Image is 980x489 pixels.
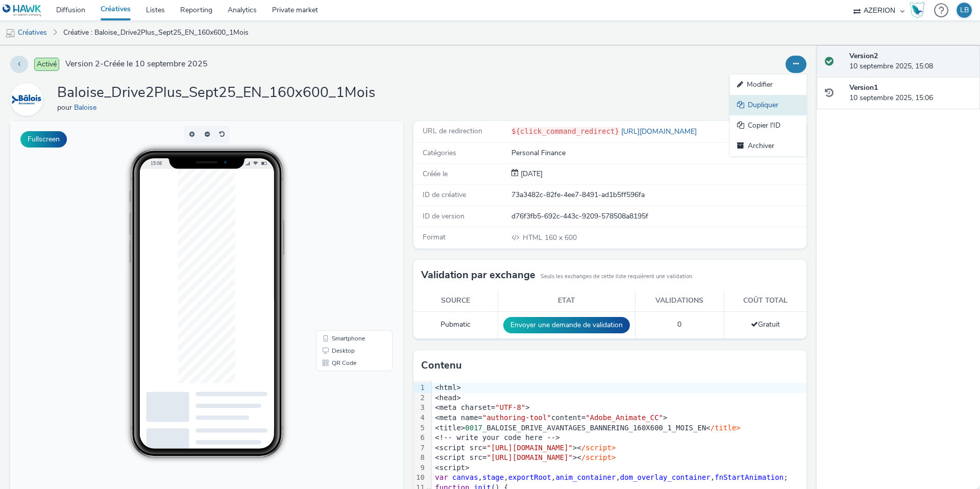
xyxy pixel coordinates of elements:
div: 73a3482c-82fe-4ee7-8491-ad1b5ff596fa [511,190,805,200]
td: Pubmatic [413,311,498,338]
th: Coût total [724,290,806,311]
span: [DATE] [519,169,543,179]
div: 4 [413,413,426,423]
span: 0 [677,320,681,329]
div: 10 [413,473,426,483]
span: 0017_ [465,424,486,432]
a: Dupliquer [730,95,806,115]
strong: Version 2 [849,51,878,61]
span: 160 x 600 [522,233,577,242]
div: 10 septembre 2025, 15:08 [849,51,972,72]
div: 9 [413,463,426,473]
div: 8 [413,453,426,463]
span: stage [482,473,504,481]
li: QR Code [308,236,380,248]
a: Copier l'ID [730,115,806,136]
img: Baloise [12,85,41,114]
span: Smartphone [322,214,355,221]
span: ID de créative [423,190,466,200]
span: exportRoot [508,473,551,481]
div: Création 10 septembre 2025, 15:06 [519,169,543,179]
div: 5 [413,423,426,433]
code: ${click_command_redirect} [511,127,619,135]
span: Desktop [322,227,345,233]
span: QR Code [322,239,346,245]
span: 15:08 [140,39,152,45]
th: Source [413,290,498,311]
button: Envoyer une demande de validation [503,317,630,333]
h3: Contenu [421,358,462,373]
a: Créative : Baloise_Drive2Plus_Sept25_EN_160x600_1Mois [58,20,254,45]
span: pour [57,103,74,112]
span: dom_overlay_container [620,473,710,481]
small: Seuls les exchanges de cette liste requièrent une validation [541,273,692,281]
div: 6 [413,433,426,443]
span: "[URL][DOMAIN_NAME]" [486,444,573,452]
span: Gratuit [751,320,780,329]
span: Activé [34,58,59,71]
span: "Adobe_Animate_CC" [585,413,663,422]
div: 10 septembre 2025, 15:06 [849,83,972,104]
span: ID de version [423,211,464,221]
div: 2 [413,393,426,403]
span: Créée le [423,169,448,179]
span: "[URL][DOMAIN_NAME]" [486,453,573,461]
a: Hawk Academy [910,2,929,18]
strong: Version 1 [849,83,878,92]
a: Modifier [730,75,806,95]
span: fnStartAnimation [715,473,783,481]
span: URL de redirection [423,126,482,136]
div: 3 [413,403,426,413]
h1: Baloise_Drive2Plus_Sept25_EN_160x600_1Mois [57,83,375,103]
li: Desktop [308,224,380,236]
div: 1 [413,383,426,393]
span: Catégories [423,148,456,158]
div: 7 [413,443,426,453]
span: /title> [710,424,741,432]
span: Format [423,232,446,242]
img: Hawk Academy [910,2,925,18]
span: Version 2 - Créée le 10 septembre 2025 [65,58,208,70]
div: Personal Finance [511,148,805,158]
div: d76f3fb5-692c-443c-9209-578508a8195f [511,211,805,222]
span: HTML [523,233,545,242]
span: canvas [452,473,478,481]
span: /script> [581,444,616,452]
button: Fullscreen [20,131,67,148]
span: /script> [581,453,616,461]
th: Validations [635,290,724,311]
span: "authoring-tool" [482,413,551,422]
span: "UTF-8" [495,403,525,411]
a: Baloise [74,103,101,112]
a: Archiver [730,136,806,156]
img: mobile [5,28,15,38]
a: Baloise [10,94,47,104]
span: var [435,473,448,481]
th: Etat [498,290,635,311]
img: undefined Logo [3,4,42,17]
div: LB [960,3,969,18]
h3: Validation par exchange [421,267,535,283]
span: anim_container [555,473,616,481]
a: [URL][DOMAIN_NAME] [619,127,701,136]
li: Smartphone [308,211,380,224]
